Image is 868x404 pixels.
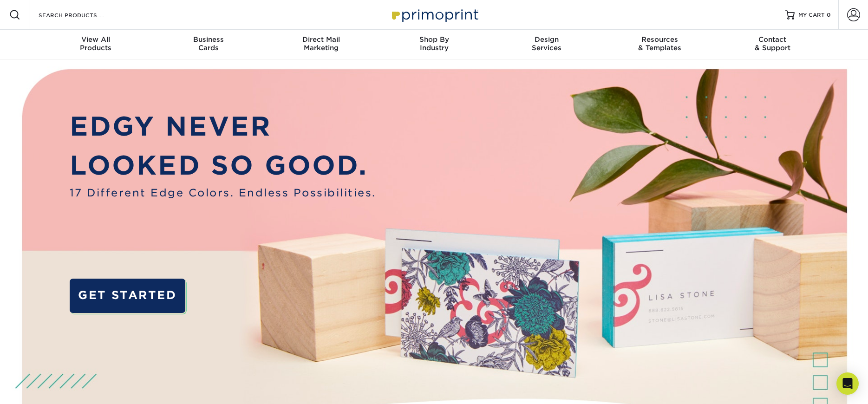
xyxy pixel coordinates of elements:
[38,9,128,20] input: SEARCH PRODUCTS.....
[603,35,716,52] div: & Templates
[378,35,490,52] div: Industry
[70,107,376,146] p: EDGY NEVER
[39,35,152,44] span: View All
[827,12,831,18] span: 0
[716,35,829,44] span: Contact
[152,35,265,52] div: Cards
[39,35,152,52] div: Products
[378,35,490,44] span: Shop By
[70,146,376,185] p: LOOKED SO GOOD.
[265,35,378,52] div: Marketing
[70,279,185,313] a: GET STARTED
[836,372,859,395] div: Open Intercom Messenger
[378,30,490,59] a: Shop ByIndustry
[603,30,716,59] a: Resources& Templates
[798,11,825,19] span: MY CART
[490,35,603,52] div: Services
[716,30,829,59] a: Contact& Support
[152,30,265,59] a: BusinessCards
[716,35,829,52] div: & Support
[490,35,603,44] span: Design
[265,35,378,44] span: Direct Mail
[70,185,376,201] span: 17 Different Edge Colors. Endless Possibilities.
[490,30,603,59] a: DesignServices
[152,35,265,44] span: Business
[265,30,378,59] a: Direct MailMarketing
[603,35,716,44] span: Resources
[39,30,152,59] a: View AllProducts
[388,5,481,25] img: Primoprint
